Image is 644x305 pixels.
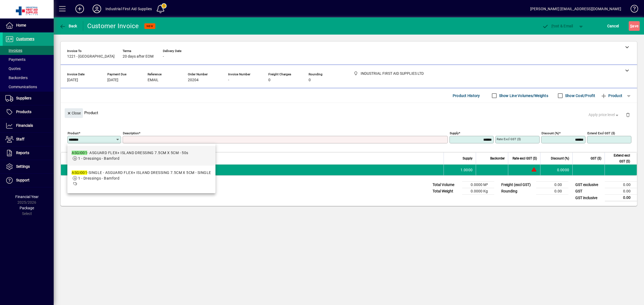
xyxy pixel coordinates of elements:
[453,91,480,100] span: Product History
[630,22,638,30] span: ave
[3,133,54,146] a: Staff
[228,78,229,82] span: -
[564,93,595,98] label: Show Cost/Profit
[87,167,94,173] span: INDUSTRIAL FIRST AID SUPPLIES LTD
[105,5,152,13] div: Industrial First Aid Supplies
[5,66,21,71] span: Quotes
[148,78,159,82] span: EMAIL
[16,178,30,182] span: Support
[3,119,54,132] a: Financials
[542,24,573,28] span: ost & Email
[16,164,30,169] span: Settings
[629,21,640,31] button: Save
[536,188,568,195] td: 0.00
[530,5,621,13] div: [PERSON_NAME] [EMAIL_ADDRESS][DOMAIN_NAME]
[3,55,54,64] a: Payments
[607,22,619,30] span: Cancel
[3,46,54,55] a: Invoices
[588,112,620,118] span: Apply price level
[605,195,637,201] td: 0.00
[16,151,29,155] span: Reports
[67,54,115,59] span: 1221 - [GEOGRAPHIC_DATA]
[497,137,521,141] mat-label: Rate excl GST ($)
[59,24,77,28] span: Back
[621,108,634,121] button: Delete
[606,21,620,31] button: Cancel
[462,188,494,195] td: 0.0000 Kg
[627,1,637,18] a: Knowledge Base
[67,109,81,118] span: Close
[591,155,601,161] span: GST ($)
[499,182,536,188] td: Freight (excl GST)
[3,146,54,160] a: Reports
[54,21,83,31] app-page-header-button: Back
[16,123,33,128] span: Financials
[513,155,537,161] span: Rate excl GST ($)
[100,155,116,161] span: Description
[3,92,54,105] a: Suppliers
[16,110,31,114] span: Products
[3,82,54,91] a: Communications
[3,73,54,82] a: Backorders
[147,24,153,28] span: NEW
[71,4,88,14] button: Add
[539,21,576,31] button: Post & Email
[430,188,462,195] td: Total Weight
[621,112,634,117] app-page-header-button: Delete
[536,182,568,188] td: 0.00
[430,182,462,188] td: Total Volume
[586,110,622,120] button: Apply price level
[67,78,78,82] span: [DATE]
[15,195,39,199] span: Financial Year
[3,64,54,73] a: Quotes
[451,91,482,101] button: Product History
[68,131,79,135] mat-label: Product
[81,155,88,161] span: Item
[460,167,473,173] span: 1.0000
[541,131,559,135] mat-label: Discount (%)
[16,23,26,27] span: Home
[5,57,25,62] span: Payments
[3,105,54,119] a: Products
[490,155,505,161] span: Backorder
[499,188,536,195] td: Rounding
[309,78,311,82] span: 0
[61,103,637,122] div: Product
[65,108,83,118] button: Close
[188,78,199,82] span: 20204
[268,78,270,82] span: 0
[16,37,34,41] span: Customers
[3,19,54,32] a: Home
[540,165,572,175] td: 0.0000
[16,96,31,100] span: Suppliers
[605,182,637,188] td: 0.00
[5,48,22,53] span: Invoices
[163,54,164,59] span: -
[551,155,569,161] span: Discount (%)
[630,24,632,28] span: S
[608,152,630,164] span: Extend excl GST ($)
[573,188,605,195] td: GST
[58,21,79,31] button: Back
[123,54,153,59] span: 20 days after EOM
[450,131,459,135] mat-label: Supply
[3,160,54,173] a: Settings
[3,174,54,187] a: Support
[605,188,637,195] td: 0.00
[498,93,548,98] label: Show Line Volumes/Weights
[462,182,494,188] td: 0.0000 M³
[587,131,615,135] mat-label: Extend excl GST ($)
[63,110,84,115] app-page-header-button: Close
[573,195,605,201] td: GST inclusive
[123,131,139,135] mat-label: Description
[5,85,37,89] span: Communications
[87,22,139,30] div: Customer Invoice
[573,182,605,188] td: GST exclusive
[463,155,473,161] span: Supply
[16,137,24,141] span: Staff
[88,4,105,14] button: Profile
[20,206,34,210] span: Package
[107,78,118,82] span: [DATE]
[551,24,554,28] span: P
[5,76,28,80] span: Backorders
